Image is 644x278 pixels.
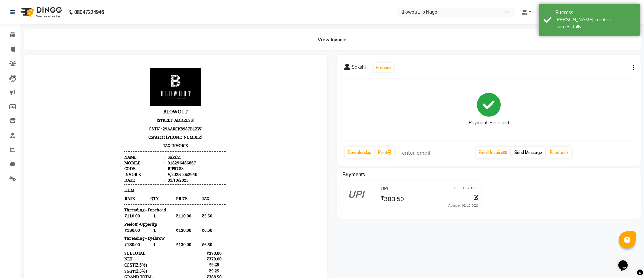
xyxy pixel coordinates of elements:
a: Print [375,147,394,158]
div: Added on 01-10-2025 [448,203,478,208]
div: Payable [94,217,109,223]
p: [STREET_ADDRESS] [94,54,196,62]
p: GSTN : 29AAKCK8987B1ZW [94,62,196,71]
span: 2.5% [105,200,115,206]
div: Date [94,115,135,121]
div: Paid [94,223,102,229]
span: 1 [120,165,145,171]
span: 1 [120,150,145,157]
div: Code [94,103,135,109]
span: ₹110.00 [94,150,119,157]
div: ₹388.50 [171,217,196,223]
span: TAX [171,133,196,139]
span: Peeloff -Upperlip [94,159,126,165]
div: ( ) [94,206,117,212]
span: 1 [120,179,145,185]
div: Success [555,9,635,16]
input: enter email [398,146,475,159]
div: ₹388.50 [171,212,196,217]
p: Contact : [PHONE_NUMBER] [94,71,196,79]
h3: TAX INVOICE [94,79,196,88]
span: CGST [94,200,104,206]
span: ₹6.50 [171,179,196,185]
span: ₹388.50 [380,195,404,204]
div: ₹370.00 [171,194,196,200]
a: Download [345,147,374,158]
span: ITEM [94,125,104,131]
span: 2.5% [105,206,115,212]
span: UPI [381,185,388,192]
span: : [134,98,135,103]
span: Threading - Eyebrow [94,173,134,179]
div: 918296486867 [136,98,166,103]
div: ₹388.50 [171,223,196,229]
button: Send Message [511,147,545,158]
div: Invoice [94,109,135,115]
button: Email Invoice [476,147,510,158]
div: ₹370.00 [171,188,196,194]
span: Payments [342,171,365,178]
div: Mobile [94,98,135,103]
span: ₹130.00 [94,165,119,171]
span: ₹130.00 [145,179,170,185]
div: Sakshi [136,92,150,98]
span: Threading - Forehead [94,145,136,150]
div: ₹9.25 [171,200,196,205]
iframe: chat widget [616,251,637,271]
div: V/2025-26/2940 [136,109,167,115]
span: : [134,103,135,109]
span: ₹6.50 [171,165,196,171]
b: 08047224946 [74,3,104,22]
div: BJP5788 [136,103,153,109]
div: ( ) [94,200,117,206]
span: : [134,115,135,121]
img: logo [17,3,64,22]
span: Sakshi [352,64,366,73]
span: RATE [94,133,119,139]
div: Name [94,92,135,98]
p: WRITE US ON YOUR EXPERIENCE - [EMAIL_ADDRESS][DOMAIN_NAME] [94,235,196,246]
a: Feedback [547,147,571,158]
span: 01-10-2025 [454,185,477,192]
span: ₹110.00 [145,150,170,157]
span: QTY [120,133,145,139]
div: GRAND TOTAL [94,212,122,217]
div: 01/10/2025 [136,115,158,121]
span: PRICE [145,133,170,139]
div: Bill created successfully. [555,16,635,30]
span: ₹5.50 [171,150,196,157]
div: SUBTOTAL [94,188,115,194]
div: Payment Received [469,119,509,126]
h3: BLOWOUT [94,45,196,54]
span: SGST [94,206,104,212]
span: : [134,92,135,98]
div: ₹9.25 [171,206,196,211]
div: View Invoice [24,29,641,50]
span: ₹130.00 [145,165,170,171]
img: file_1716962921363.png [120,5,170,43]
span: ₹130.00 [94,179,119,185]
span: : [134,109,135,115]
div: NET [94,194,102,200]
button: Prebook [374,63,393,72]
